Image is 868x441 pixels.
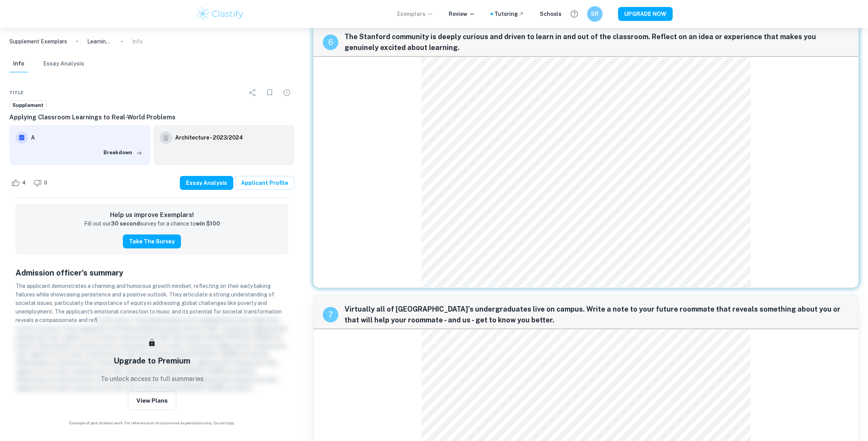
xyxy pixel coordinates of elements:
h5: Upgrade to Premium [114,355,190,367]
h6: Architecture - 2023/2024 [175,133,243,142]
p: Info [132,37,143,46]
span: lective nature. Their global perspective is highlighted by their intellectual curiosity, as seen ... [15,317,288,391]
div: recipe [323,34,338,50]
h5: Admission officer's summary [15,267,288,279]
h6: Help us improve Exemplars! [22,210,282,220]
div: Report issue [279,85,294,100]
a: Supplement Exemplars [9,37,67,46]
a: Tutoring [494,10,524,18]
button: Essay Analysis [43,55,84,72]
span: The applicant demonstrates a charming and humorous growth mindset, reflecting on their early baki... [15,283,282,323]
span: The Stanford community is deeply curious and driven to learn in and out of the classroom. Reflect... [344,31,849,53]
a: Architecture - 2023/2024 [175,131,243,144]
button: UPGRADE NOW [618,7,673,21]
span: Title [9,89,24,96]
button: SR [587,6,603,22]
div: Like [9,177,30,189]
span: 4 [18,179,30,187]
h6: Applying Classroom Learnings to Real-World Problems [9,113,294,122]
h6: A [31,133,144,142]
a: Supplement [9,100,46,110]
p: Fill out our survey for a chance to [84,220,220,228]
strong: 30 second [111,220,140,227]
p: Learning Perseverance Through Baking [87,37,112,46]
div: Share [245,85,260,100]
a: Schools [540,10,561,18]
a: Applicant Profile [235,176,294,190]
img: Clastify logo [195,6,245,22]
strong: win $100 [196,220,220,227]
div: Dislike [31,177,52,189]
p: Review [449,10,475,18]
button: View Plans [128,391,176,410]
div: Bookmark [262,85,277,100]
span: Virtually all of [GEOGRAPHIC_DATA]'s undergraduates live on campus. Write a note to your future r... [344,304,849,326]
p: To unlock access to full summaries [101,374,203,384]
button: Essay Analysis [180,176,233,190]
p: Exemplars [397,10,433,18]
button: Take the Survey [123,234,181,248]
button: Breakdown [102,147,144,158]
div: recipe [323,307,338,322]
button: Help and Feedback [568,7,581,21]
h6: SR [591,10,599,18]
span: Example of past student work. For reference on structure and expectations only. Do not copy. [9,420,294,426]
span: 0 [40,179,52,187]
button: Info [9,55,28,72]
span: Supplement [10,102,46,109]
